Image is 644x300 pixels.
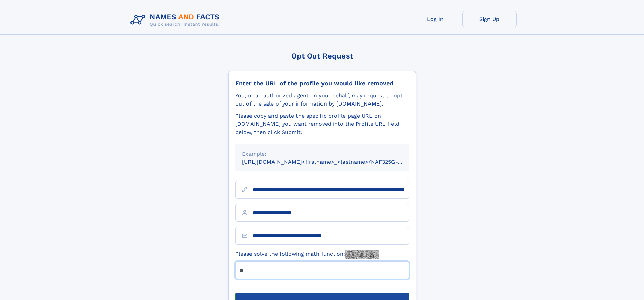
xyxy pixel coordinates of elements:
[242,150,402,158] div: Example:
[242,159,422,165] small: [URL][DOMAIN_NAME]<firstname>_<lastname>/NAF325G-xxxxxxxx
[128,11,225,29] img: Logo Names and Facts
[235,250,379,259] label: Please solve the following math function:
[462,11,517,27] a: Sign Up
[228,52,416,60] div: Opt Out Request
[235,112,409,136] div: Please copy and paste the specific profile page URL on [DOMAIN_NAME] you want removed into the Pr...
[235,79,409,87] div: Enter the URL of the profile you would like removed
[235,92,409,108] div: You, or an authorized agent on your behalf, may request to opt-out of the sale of your informatio...
[408,11,462,27] a: Log In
